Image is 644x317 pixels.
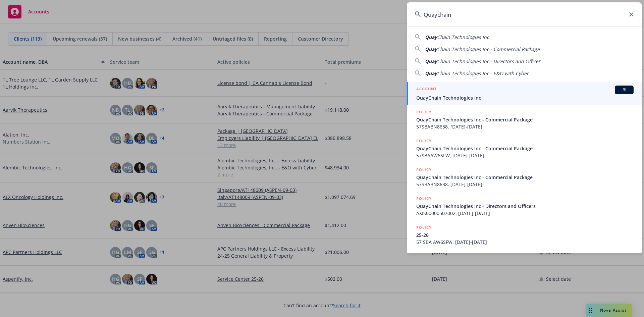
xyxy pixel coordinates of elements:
[407,2,642,27] input: Search...
[416,239,634,246] span: 57 SBA AW6SFW, [DATE]-[DATE]
[416,231,634,239] span: 25-26
[416,195,432,202] h5: POLICY
[437,58,540,64] span: Chain Technologies Inc - Directors and Officer
[416,210,634,217] span: AXIS00000507002, [DATE]-[DATE]
[416,152,634,159] span: 57SBAAW6SFW, [DATE]-[DATE]
[437,70,529,76] span: Chain Technologies Inc - E&O with Cyber
[407,105,642,134] a: POLICYQuayChain Technologies Inc - Commercial Package57SBABN8638, [DATE]-[DATE]
[416,94,634,101] span: QuayChain Technologies Inc
[416,174,634,181] span: QuayChain Technologies Inc - Commercial Package
[416,224,432,231] h5: POLICY
[416,138,432,144] h5: POLICY
[416,86,437,94] h5: ACCOUNT
[416,123,634,130] span: 57SBABN8638, [DATE]-[DATE]
[416,203,634,210] span: QuayChain Technologies Inc - Directors and Officers
[416,116,634,123] span: QuayChain Technologies Inc - Commercial Package
[425,34,437,40] span: Quay
[618,87,631,93] span: BI
[416,166,432,173] h5: POLICY
[437,34,489,40] span: Chain Technologies Inc
[437,46,540,52] span: Chain Technologies Inc - Commercial Package
[425,58,437,64] span: Quay
[416,145,634,152] span: QuayChain Technologies Inc - Commercial Package
[407,163,642,192] a: POLICYQuayChain Technologies Inc - Commercial Package57SBABN8638, [DATE]-[DATE]
[407,220,642,249] a: POLICY25-2657 SBA AW6SFW, [DATE]-[DATE]
[416,181,634,188] span: 57SBABN8638, [DATE]-[DATE]
[425,46,437,52] span: Quay
[416,109,432,115] h5: POLICY
[407,82,642,105] a: ACCOUNTBIQuayChain Technologies Inc
[407,134,642,163] a: POLICYQuayChain Technologies Inc - Commercial Package57SBAAW6SFW, [DATE]-[DATE]
[425,70,437,76] span: Quay
[407,192,642,220] a: POLICYQuayChain Technologies Inc - Directors and OfficersAXIS00000507002, [DATE]-[DATE]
